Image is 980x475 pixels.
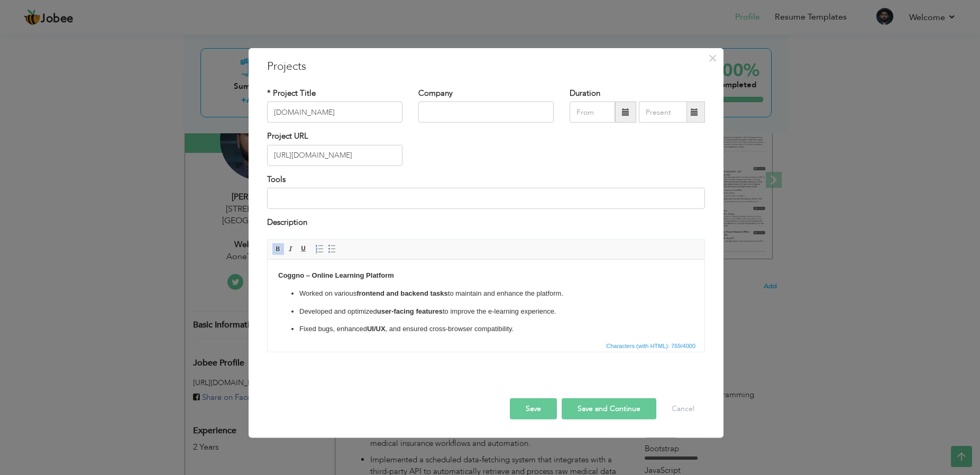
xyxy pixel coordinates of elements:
a: Insert/Remove Numbered List [314,243,325,254]
a: Insert/Remove Bulleted List [326,243,338,254]
label: Project URL [267,131,308,142]
label: * Project Title [267,88,316,99]
input: From [570,102,615,123]
span: Characters (with HTML): 769/4000 [604,341,698,350]
label: Description [267,217,307,228]
label: Company [418,88,453,99]
span: × [708,49,717,68]
a: Underline [298,243,309,254]
input: Present [639,102,687,123]
button: Save and Continue [562,398,656,419]
label: Duration [570,88,600,99]
div: Statistics [604,341,699,350]
iframe: Rich Text Editor, projectEditor [268,259,704,339]
h3: Projects [267,59,705,75]
a: Italic [285,243,297,254]
button: Save [510,398,557,419]
a: Bold [272,243,284,254]
button: Close [704,50,721,67]
button: Cancel [661,398,705,419]
label: Tools [267,174,286,185]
